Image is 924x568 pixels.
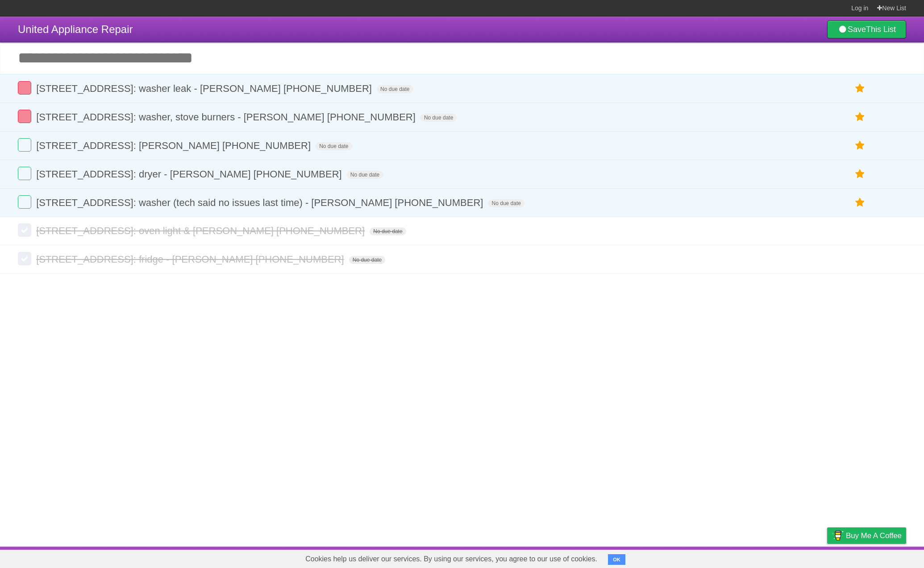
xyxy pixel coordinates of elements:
span: [STREET_ADDRESS]: oven light & [PERSON_NAME] [PHONE_NUMBER] [36,225,367,236]
span: No due date [349,256,385,264]
button: OK [608,554,625,565]
span: [STREET_ADDRESS]: dryer - [PERSON_NAME] [PHONE_NUMBER]‬ [36,169,344,180]
img: Buy me a coffee [832,528,844,543]
span: United Appliance Repair [18,23,133,35]
span: No due date [316,142,352,150]
span: [STREET_ADDRESS]: fridge - [PERSON_NAME] [PHONE_NUMBER] [36,254,346,265]
span: No due date [347,171,383,179]
b: This List [866,25,896,34]
span: [STREET_ADDRESS]: washer (tech said no issues last time) - [PERSON_NAME] [PHONE_NUMBER] [36,197,485,208]
label: Done [18,195,31,209]
label: Done [18,167,31,180]
span: No due date [370,227,406,235]
label: Star task [852,167,869,181]
label: Done [18,223,31,237]
span: Cookies help us deliver our services. By using our services, you agree to our use of cookies. [296,550,606,568]
span: [STREET_ADDRESS]: washer, stove burners - [PERSON_NAME] [PHONE_NUMBER] [36,111,418,123]
a: Buy me a coffee [827,527,906,544]
span: No due date [488,199,524,207]
a: Terms [785,549,805,566]
span: [STREET_ADDRESS]: [PERSON_NAME] [PHONE_NUMBER] [36,140,313,151]
label: Star task [852,81,869,96]
span: Buy me a coffee [846,528,902,543]
label: Star task [852,110,869,124]
span: [STREET_ADDRESS]: washer leak - [PERSON_NAME] [PHONE_NUMBER] [36,83,374,94]
span: No due date [420,114,457,122]
label: Done [18,252,31,265]
a: About [708,549,727,566]
span: No due date [377,85,413,93]
label: Done [18,81,31,95]
label: Star task [852,138,869,153]
label: Star task [852,195,869,210]
a: SaveThis List [827,21,906,38]
label: Done [18,138,31,152]
a: Developers [738,549,774,566]
a: Suggest a feature [850,549,906,566]
a: Privacy [816,549,839,566]
label: Done [18,110,31,123]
